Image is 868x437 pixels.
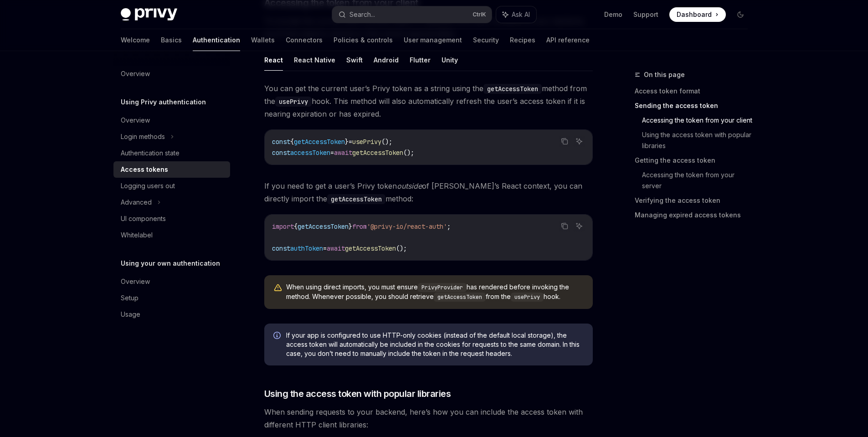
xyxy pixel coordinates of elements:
[113,161,230,178] a: Access tokens
[573,135,585,147] button: Ask AI
[352,138,381,146] span: usePrivy
[121,230,153,241] div: Whitelabel
[290,138,294,146] span: {
[559,220,570,232] button: Copy the contents from the code block
[113,273,230,290] a: Overview
[345,138,349,146] span: }
[733,7,748,22] button: Toggle dark mode
[473,11,486,18] span: Ctrl K
[273,283,282,293] svg: Warning
[352,222,367,231] span: from
[272,222,294,231] span: import
[644,69,685,80] span: On this page
[334,29,393,51] a: Policies & controls
[410,49,431,71] button: Flutter
[404,29,462,51] a: User management
[330,149,334,157] span: =
[121,148,180,159] div: Authentication state
[434,293,486,302] code: getAccessToken
[121,258,220,269] h5: Using your own authentication
[113,290,230,306] a: Setup
[642,168,755,193] a: Accessing the token from your server
[511,293,544,302] code: usePrivy
[121,68,150,79] div: Overview
[121,197,152,208] div: Advanced
[327,244,345,252] span: await
[290,149,330,157] span: accessToken
[273,332,282,341] svg: Info
[113,66,230,82] a: Overview
[332,6,492,23] button: Search...CtrlK
[251,29,275,51] a: Wallets
[294,138,345,146] span: getAccessToken
[349,138,352,146] span: =
[559,135,570,147] button: Copy the contents from the code block
[121,213,166,224] div: UI components
[286,331,584,358] span: If your app is configured to use HTTP-only cookies (instead of the default local storage), the ac...
[121,276,150,287] div: Overview
[473,29,499,51] a: Security
[642,113,755,128] a: Accessing the token from your client
[290,244,323,252] span: authToken
[635,193,755,208] a: Verifying the access token
[604,10,622,19] a: Demo
[161,29,182,51] a: Basics
[121,180,175,191] div: Logging users out
[381,138,392,146] span: ();
[272,149,290,157] span: const
[403,149,414,157] span: ();
[496,6,536,23] button: Ask AI
[272,138,290,146] span: const
[483,84,542,94] code: getAccessToken
[327,194,385,204] code: getAccessToken
[121,115,150,126] div: Overview
[264,387,451,400] span: Using the access token with popular libraries
[264,49,283,71] button: React
[121,8,177,21] img: dark logo
[121,309,140,320] div: Usage
[510,29,535,51] a: Recipes
[264,180,593,205] span: If you need to get a user’s Privy token of [PERSON_NAME]’s React context, you can directly import...
[635,84,755,98] a: Access token format
[418,283,467,292] code: PrivyProvider
[113,112,230,129] a: Overview
[573,220,585,232] button: Ask AI
[397,181,422,190] em: outside
[121,97,206,108] h5: Using Privy authentication
[323,244,327,252] span: =
[113,145,230,161] a: Authentication state
[113,178,230,194] a: Logging users out
[346,49,363,71] button: Swift
[367,222,447,231] span: '@privy-io/react-auth'
[264,82,593,120] span: You can get the current user’s Privy token as a string using the method from the hook. This metho...
[374,49,399,71] button: Android
[352,149,403,157] span: getAccessToken
[642,128,755,153] a: Using the access token with popular libraries
[669,7,726,22] a: Dashboard
[635,98,755,113] a: Sending the access token
[294,49,335,71] button: React Native
[121,131,165,142] div: Login methods
[275,97,312,107] code: usePrivy
[286,283,584,302] span: When using direct imports, you must ensure has rendered before invoking the method. Whenever poss...
[349,222,352,231] span: }
[113,211,230,227] a: UI components
[396,244,407,252] span: ();
[193,29,240,51] a: Authentication
[113,306,230,323] a: Usage
[635,153,755,168] a: Getting the access token
[635,208,755,222] a: Managing expired access tokens
[298,222,349,231] span: getAccessToken
[286,29,323,51] a: Connectors
[349,9,375,20] div: Search...
[447,222,451,231] span: ;
[334,149,352,157] span: await
[442,49,458,71] button: Unity
[121,293,139,303] div: Setup
[345,244,396,252] span: getAccessToken
[264,406,593,431] span: When sending requests to your backend, here’s how you can include the access token with different...
[512,10,530,19] span: Ask AI
[113,227,230,243] a: Whitelabel
[294,222,298,231] span: {
[677,10,712,19] span: Dashboard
